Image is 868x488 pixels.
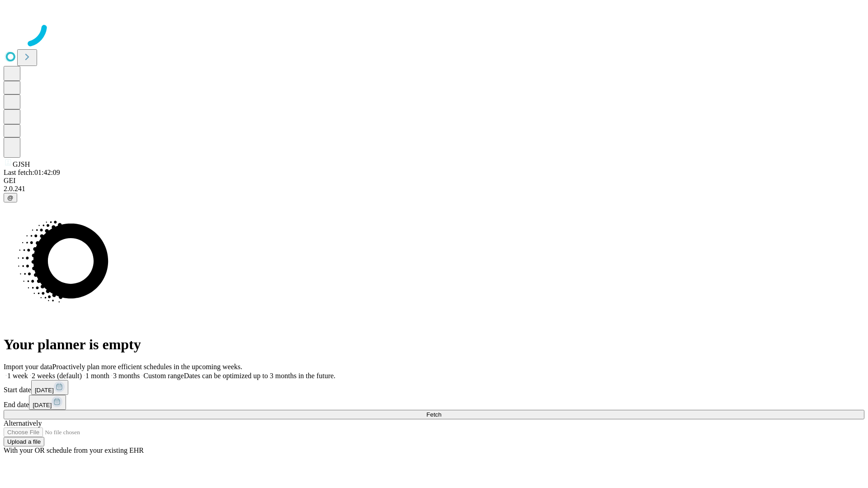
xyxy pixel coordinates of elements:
[184,372,335,380] span: Dates can be optimized up to 3 months in the future.
[35,387,54,394] span: [DATE]
[31,380,68,395] button: [DATE]
[4,380,864,395] div: Start date
[4,395,864,410] div: End date
[4,410,864,419] button: Fetch
[33,402,52,408] span: [DATE]
[4,419,42,427] span: Alternatively
[7,194,14,201] span: @
[29,395,66,410] button: [DATE]
[32,372,82,380] span: 2 weeks (default)
[4,437,44,446] button: Upload a file
[7,372,28,380] span: 1 week
[4,363,52,371] span: Import your data
[4,336,864,353] h1: Your planner is empty
[13,160,30,168] span: GJSH
[4,185,864,193] div: 2.0.241
[52,363,242,371] span: Proactively plan more efficient schedules in the upcoming weeks.
[4,169,60,176] span: Last fetch: 01:42:09
[85,372,109,380] span: 1 month
[4,193,17,202] button: @
[113,372,140,380] span: 3 months
[4,446,144,454] span: With your OR schedule from your existing EHR
[426,411,441,418] span: Fetch
[143,372,184,380] span: Custom range
[4,177,864,185] div: GEI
